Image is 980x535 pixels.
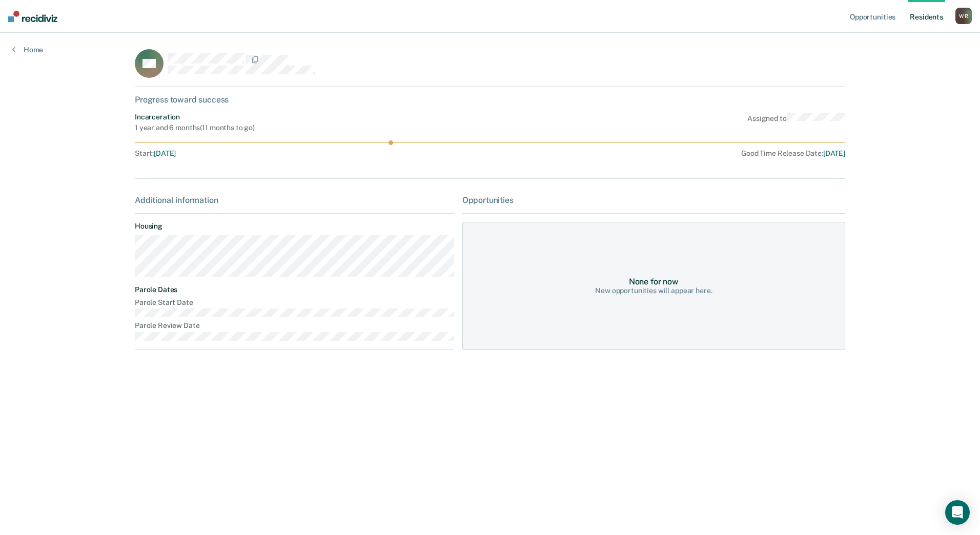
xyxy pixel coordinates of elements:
[595,286,712,295] div: New opportunities will appear here.
[8,11,57,22] img: Recidiviz
[135,321,454,330] dt: Parole Review Date
[823,149,845,157] span: [DATE]
[461,149,845,158] div: Good Time Release Date :
[135,124,255,132] div: 1 year and 6 months ( 11 months to go )
[135,222,454,231] dt: Housing
[12,45,43,54] a: Home
[135,195,454,205] div: Additional information
[135,285,454,294] dt: Parole Dates
[747,113,845,132] div: Assigned to
[135,298,454,307] dt: Parole Start Date
[135,149,457,158] div: Start :
[154,149,176,157] span: [DATE]
[462,195,845,205] div: Opportunities
[629,277,679,286] div: None for now
[955,8,972,24] div: W R
[945,500,970,525] div: Open Intercom Messenger
[135,113,255,121] div: Incarceration
[135,95,845,105] div: Progress toward success
[955,8,972,24] button: WR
